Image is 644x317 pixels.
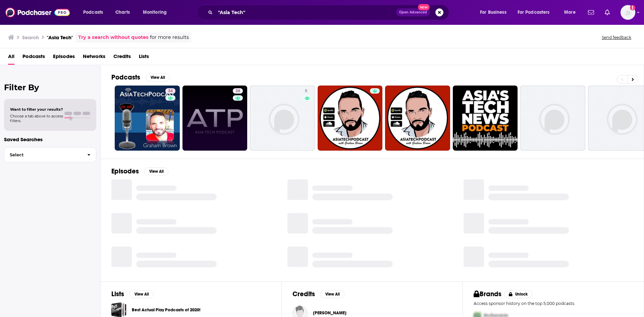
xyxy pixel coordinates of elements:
span: For Podcasters [518,8,550,17]
span: Podcasts [83,8,103,17]
span: Select [4,153,82,157]
a: ListsView All [111,290,154,298]
button: View All [146,73,170,82]
a: All [8,51,14,65]
button: Unlock [504,290,533,298]
h3: "Asia Tech" [47,34,73,41]
span: Choose a tab above to access filters. [10,114,63,123]
span: Monitoring [143,8,167,17]
button: Show profile menu [621,5,635,20]
button: Select [4,147,96,162]
h2: Credits [292,290,315,298]
a: 28 [182,86,248,151]
span: [PERSON_NAME] [313,310,346,316]
span: New [418,4,430,10]
span: For Business [480,8,506,17]
a: Show notifications dropdown [585,7,597,18]
button: open menu [559,7,584,18]
span: Want to filter your results? [10,107,63,112]
a: CreditsView All [292,290,344,298]
a: Lists [139,51,149,65]
span: 34 [168,88,173,95]
button: open menu [138,7,175,18]
a: Best Actual Play Podcasts of 2020! [132,306,201,314]
h2: Lists [111,290,124,298]
button: View All [129,290,154,298]
a: 0 [453,86,518,151]
a: PodcastsView All [111,73,170,82]
a: 34 [115,86,180,151]
button: open menu [475,7,515,18]
img: Podchaser - Follow, Share and Rate Podcasts [5,6,70,19]
h2: Filter By [4,83,96,92]
span: for more results [150,34,189,41]
h3: Search [22,34,39,41]
input: Search podcasts, credits, & more... [215,7,396,18]
button: Send feedback [600,35,633,40]
span: 28 [235,88,240,95]
h2: Brands [474,290,501,298]
a: 28 [233,88,243,94]
button: open menu [513,7,559,18]
h2: Podcasts [111,73,140,82]
button: open menu [78,7,112,18]
button: View All [144,167,168,175]
div: 0 [511,88,515,148]
a: Episodes [53,51,75,65]
h2: Episodes [111,167,139,175]
p: Access sponsor history on the top 5,000 podcasts. [474,301,633,306]
a: Credits [113,51,131,65]
img: User Profile [621,5,635,20]
a: 5 [250,86,315,151]
a: EpisodesView All [111,167,168,175]
a: Networks [83,51,105,65]
span: 5 [305,88,307,95]
div: Search podcasts, credits, & more... [203,5,455,20]
a: Try a search without quotes [78,34,149,41]
a: Show notifications dropdown [602,7,612,18]
span: Logged in as rgertner [621,5,635,20]
span: More [564,8,576,17]
button: Open AdvancedNew [396,8,430,16]
p: Saved Searches [4,136,96,143]
svg: Add a profile image [630,5,635,10]
a: Charts [111,7,134,18]
a: Zijing Wu [313,310,346,316]
span: Charts [115,8,130,17]
span: Open Advanced [399,11,427,14]
a: 34 [165,88,175,94]
a: Podcasts [22,51,45,65]
a: 5 [302,88,310,94]
button: View All [320,290,344,298]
